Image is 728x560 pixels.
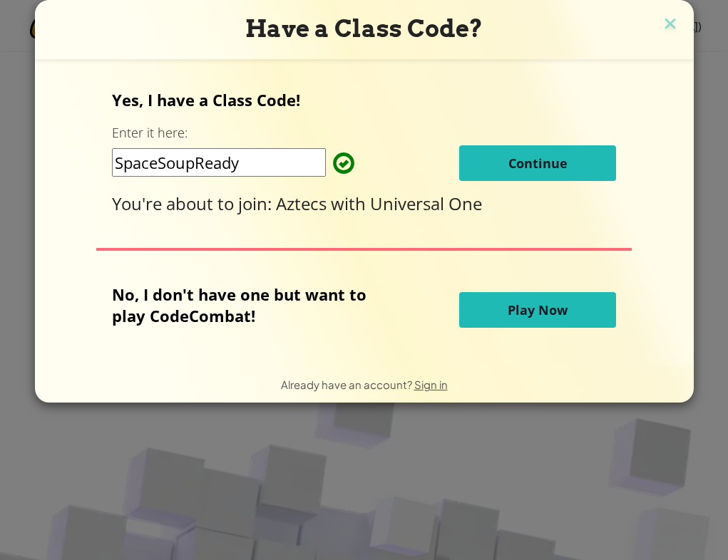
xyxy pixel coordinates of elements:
span: Play Now [508,301,568,318]
a: Sign in [414,378,448,391]
span: Have a Class Code? [245,14,483,43]
img: close icon [661,14,680,36]
span: Universal One [370,192,482,215]
p: No, I don't have one but want to play CodeCombat! [112,284,388,326]
span: Continue [508,155,568,172]
span: Aztecs [276,192,331,215]
span: Already have an account? [281,378,414,391]
label: Enter it here: [112,124,188,142]
span: with [331,192,370,215]
button: Continue [459,145,616,181]
p: Yes, I have a Class Code! [112,89,616,110]
span: You're about to join: [112,192,276,215]
button: Play Now [459,292,616,328]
